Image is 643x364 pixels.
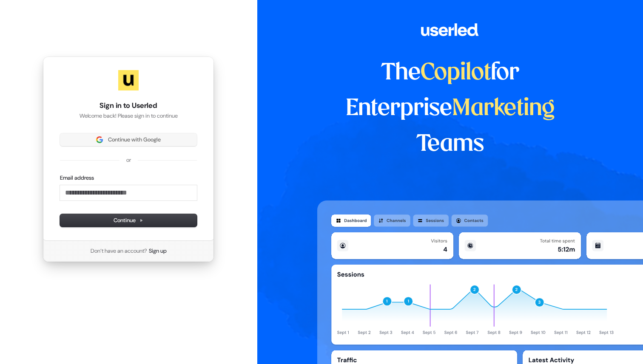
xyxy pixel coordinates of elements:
span: Continue [114,217,143,224]
button: Sign in with GoogleContinue with Google [60,133,197,146]
img: Userled [118,70,139,90]
p: Welcome back! Please sign in to continue [60,112,197,120]
span: Copilot [421,62,491,84]
span: Don’t have an account? [91,247,147,255]
button: Continue [60,214,197,227]
h1: The for Enterprise Teams [317,55,583,162]
h1: Sign in to Userled [60,101,197,111]
p: or [126,156,131,164]
span: Marketing [452,98,555,120]
span: Continue with Google [108,136,161,144]
a: Sign up [149,247,167,255]
img: Sign in with Google [96,136,103,143]
label: Email address [60,174,94,182]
